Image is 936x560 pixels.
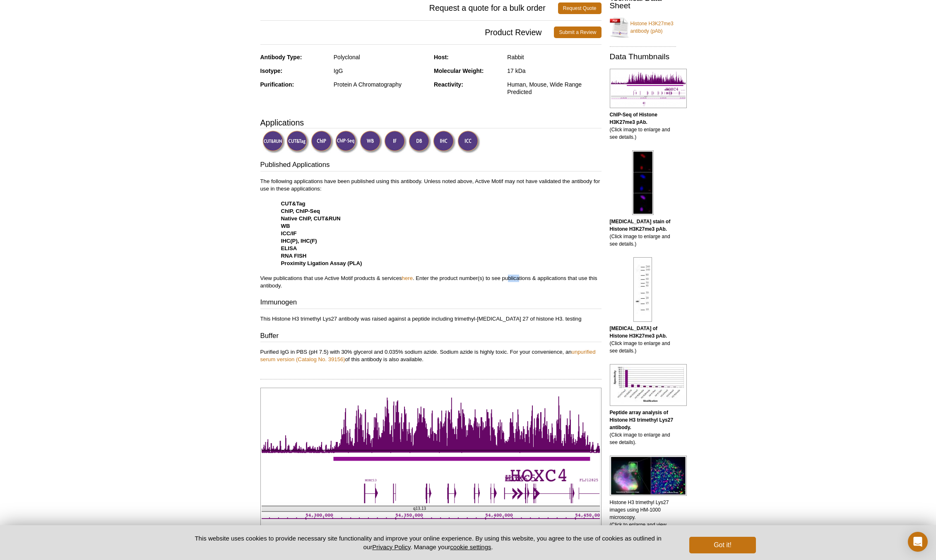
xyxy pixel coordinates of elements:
div: 17 kDa [507,67,601,75]
img: Histone H3 trimethyl Lys27 antibody specificity tested by peptide array analysis. [610,364,687,406]
strong: ICC/IF [281,230,297,237]
img: Immunohistochemistry Validated [433,130,456,153]
img: Western Blot Validated [360,130,383,153]
img: Histone H3 trimethyl Lys27 images using HM-1000 microcopy. [610,456,687,496]
span: Product Review [260,27,554,38]
strong: ELISA [281,245,297,251]
img: ChIP Validated [311,130,334,153]
img: CUT&Tag Validated [286,130,309,153]
img: Histone H3K27me3 antibody (pAb) tested by ChIP-Seq. [610,69,687,108]
strong: Purification: [260,81,294,88]
p: This Histone H3 trimethyl Lys27 antibody was raised against a peptide including trimethyl-[MEDICA... [260,315,602,323]
a: here [402,275,413,281]
div: Protein A Chromatography [334,81,428,88]
strong: IHC(P), IHC(F) [281,238,317,244]
strong: Isotype: [260,68,283,74]
img: Histone H3K27me3 antibody (pAb) tested by immunofluorescence. [632,150,654,215]
p: This website uses cookies to provide necessary site functionality and improve your online experie... [180,534,676,551]
button: cookie settings [450,543,491,550]
div: IgG [334,67,428,75]
h3: Published Applications [260,160,602,171]
p: (Click image to enlarge and see details). [610,409,676,446]
img: Dot Blot Validated [409,130,431,153]
img: CUT&RUN Validated [262,130,285,153]
h3: Buffer [260,331,602,343]
a: Histone H3K27me3 antibody (pAb) [610,15,676,40]
img: Immunocytochemistry Validated [457,130,480,153]
a: Privacy Policy [372,543,410,550]
span: Request a quote for a bulk order [260,2,558,14]
h3: Applications [260,116,602,129]
strong: WB [281,223,290,229]
h3: Immunogen [260,297,602,309]
p: (Click image to enlarge and see details.) [610,111,676,141]
b: [MEDICAL_DATA] stain of Histone H3K27me3 pAb. [610,219,671,232]
strong: Native ChIP, CUT&RUN [281,215,341,222]
a: Request Quote [558,2,602,14]
p: (Click image to enlarge and see details.) [610,218,676,248]
p: The following applications have been published using this antibody. Unless noted above, Active Mo... [260,178,602,290]
h2: Data Thumbnails [610,53,676,60]
p: Purified IgG in PBS (pH 7.5) with 30% glycerol and 0.035% sodium azide. Sodium azide is highly to... [260,348,602,363]
strong: Reactivity: [434,81,463,88]
strong: ChIP, ChIP-Seq [281,208,320,214]
b: [MEDICAL_DATA] of Histone H3K27me3 pAb. [610,326,667,339]
p: Histone H3 trimethyl Lys27 images using HM-1000 microscopy. (Click to enlarge and view details). [610,499,676,536]
div: Human, Mouse, Wide Range Predicted [507,81,601,96]
img: Immunofluorescence Validated [384,130,407,153]
strong: Molecular Weight: [434,68,484,74]
div: Rabbit [507,53,601,61]
strong: CUT&Tag [281,200,306,207]
strong: RNA FISH [281,253,307,259]
img: ChIP-Seq Validated [335,130,358,153]
div: Polyclonal [334,53,428,61]
strong: Host: [434,54,449,60]
b: ChIP-Seq of Histone H3K27me3 pAb. [610,112,657,125]
a: Submit a Review [554,27,601,38]
img: Histone H3K27me3 antibody (pAb) tested by Western blot. [633,257,652,322]
strong: Antibody Type: [260,54,302,60]
div: Open Intercom Messenger [908,532,928,552]
p: (Click image to enlarge and see details.) [610,325,676,355]
b: Peptide array analysis of Histone H3 trimethyl Lys27 antibody. [610,410,674,430]
button: Got it! [689,537,756,553]
strong: Proximity Ligation Assay (PLA) [281,260,362,266]
img: Histone H3K27me3 antibody (pAb) tested by ChIP-Seq. [260,388,602,557]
